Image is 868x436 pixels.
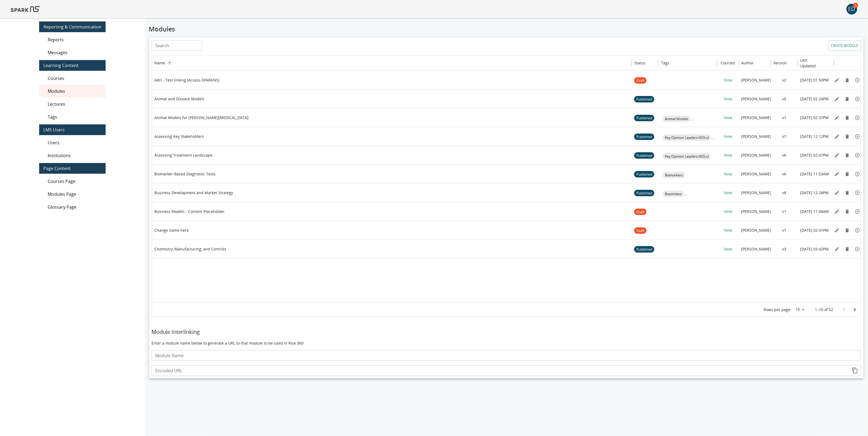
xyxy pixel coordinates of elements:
[845,171,850,177] svg: Remove
[741,190,771,195] p: [PERSON_NAME]
[855,115,860,120] svg: Preview
[845,96,850,102] svg: Remove
[854,151,862,159] button: Preview
[845,134,850,139] svg: Remove
[741,77,771,83] p: [PERSON_NAME]
[843,226,851,234] button: Remove
[155,115,249,120] p: Animal Models for [PERSON_NAME][MEDICAL_DATA]
[771,108,798,127] div: v1
[854,95,862,103] button: Preview
[843,95,851,103] button: Remove
[843,132,851,141] button: Remove
[855,171,860,177] svg: Preview
[634,221,647,240] span: Draft
[855,228,860,233] svg: Preview
[800,134,829,139] p: [DATE] 12:12PM
[724,190,732,195] a: View
[39,201,106,213] div: Glossary Page
[843,245,851,253] button: Remove
[634,165,654,184] span: Published
[741,153,771,158] p: [PERSON_NAME]
[48,152,101,159] span: Institutions
[724,209,732,214] a: View
[800,228,829,233] p: [DATE] 02:41PM
[724,115,732,120] a: View
[39,18,106,216] nav: main
[48,49,101,56] span: Messages
[843,170,851,178] button: Remove
[771,183,798,202] div: v8
[155,60,165,65] div: Name
[800,153,829,158] p: [DATE] 02:47PM
[741,96,771,102] p: [PERSON_NAME]
[845,153,850,158] svg: Remove
[43,62,101,69] span: Learning Content
[834,171,840,177] svg: Edit
[741,228,771,233] p: [PERSON_NAME]
[634,90,654,109] span: Published
[741,134,771,139] p: [PERSON_NAME]
[800,246,829,252] p: [DATE] 03:42PM
[634,71,647,90] span: Draft
[48,178,101,184] span: Courses Page
[155,77,220,83] p: Adri - Test linking (Access-SPARKNS)
[854,170,862,178] button: Preview
[155,209,225,214] p: Business Models - Content Placeholder
[843,189,851,197] button: Remove
[833,132,841,141] button: Edit
[149,25,864,33] h5: Modules
[800,115,829,120] p: [DATE] 02:37PM
[39,85,106,98] div: Modules
[48,88,101,94] span: Modules
[834,115,840,120] svg: Edit
[741,60,754,65] div: Author
[855,153,860,158] svg: Preview
[834,190,840,195] svg: Edit
[754,59,762,67] button: Sort
[43,165,101,172] span: Page Content
[771,221,798,239] div: v1
[847,4,857,14] div: ED
[155,96,205,102] p: Animal and Disease Models
[800,77,829,83] p: [DATE] 01:50PM
[788,59,795,67] button: Sort
[724,134,732,139] a: View
[39,163,106,174] div: Page Content
[741,115,771,120] p: [PERSON_NAME]
[724,77,732,83] a: View
[39,33,106,46] div: Reports
[843,76,851,84] button: Remove
[824,59,831,67] button: Sort
[855,134,860,139] svg: Preview
[800,57,823,69] h6: Last Updated
[39,72,106,85] div: Courses
[850,365,860,376] button: copy to clipboard
[833,226,841,234] button: Edit
[39,98,106,110] div: Lectures
[800,209,829,214] p: [DATE] 11:08AM
[834,77,840,83] svg: Edit
[741,246,771,252] p: [PERSON_NAME]
[48,101,101,107] span: Lectures
[800,190,829,195] p: [DATE] 12:28PM
[152,341,861,346] p: Enter a module name below to generate a URL to that module to be used in Rise 360
[634,203,647,221] span: Draft
[771,71,798,89] div: v2
[834,209,840,214] svg: Edit
[843,208,851,216] button: Remove
[815,307,833,312] p: 1–10 of 52
[845,209,850,214] svg: Remove
[661,60,669,65] div: Tags
[850,304,860,315] button: Go to next page
[152,328,861,336] h6: Module Interlinking
[854,114,862,122] button: Preview
[48,36,101,43] span: Reports
[845,228,850,233] svg: Remove
[834,134,840,139] svg: Edit
[843,114,851,122] button: Remove
[670,59,677,67] button: Sort
[854,245,862,253] button: Preview
[155,153,213,158] p: Assessing Treatment Landscape
[847,4,857,14] button: account of current user
[634,109,654,127] span: Published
